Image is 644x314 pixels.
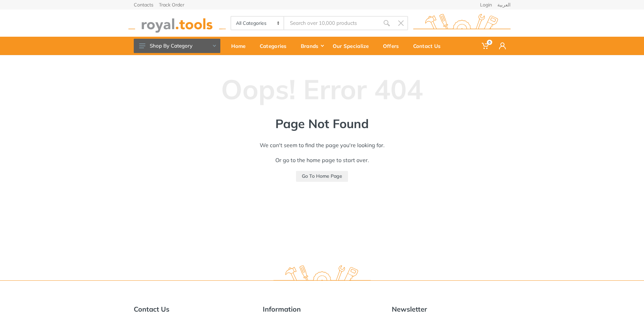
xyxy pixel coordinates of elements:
[413,14,511,33] img: royal.tools Logo
[408,39,450,53] div: Contact Us
[255,39,296,53] div: Categories
[480,2,492,7] a: Login
[226,39,255,53] div: Home
[284,16,379,30] input: Site search
[263,305,382,313] h5: Information
[273,265,371,284] img: royal.tools Logo
[134,2,153,7] a: Contacts
[328,37,378,55] a: Our Specialize
[241,116,404,131] h1: Page Not Found
[231,17,284,30] select: Category
[134,55,511,116] div: Oops! Error 404
[408,37,450,55] a: Contact Us
[255,37,296,55] a: Categories
[134,305,253,313] h5: Contact Us
[477,37,494,55] a: 0
[134,39,220,53] button: Shop By Category
[159,2,184,7] a: Track Order
[497,2,511,7] a: العربية
[487,40,492,45] span: 0
[328,39,378,53] div: Our Specialize
[241,156,404,164] p: Or go to the home page to start over.
[296,39,328,53] div: Brands
[296,171,348,182] a: Go To Home Page
[392,305,511,313] h5: Newsletter
[226,37,255,55] a: Home
[241,141,404,149] p: We can't seem to find the page you're looking for.
[128,14,226,33] img: royal.tools Logo
[378,39,408,53] div: Offers
[378,37,408,55] a: Offers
